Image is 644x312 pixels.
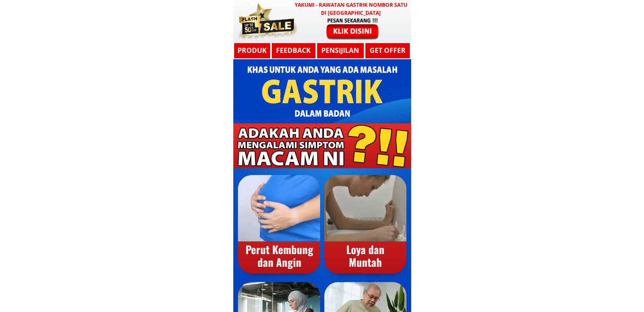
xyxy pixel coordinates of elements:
[324,243,406,268] div: Loya dan Muntah
[319,45,361,56] h3: Pensijilan
[271,45,315,56] h3: Feedback
[293,1,409,17] h3: YAKUMI - Rawatan Gastrik Nombor Satu di [GEOGRAPHIC_DATA]
[367,45,409,56] h3: GET OFFER
[233,45,271,56] h3: Produk
[238,243,321,268] div: Perut Kembung dan Angin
